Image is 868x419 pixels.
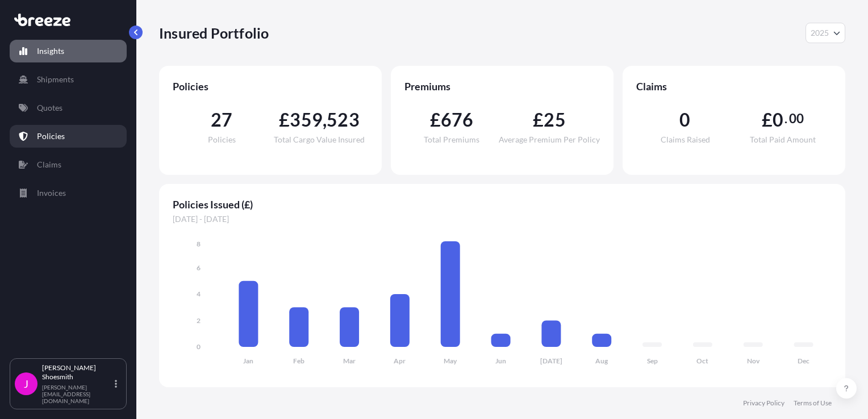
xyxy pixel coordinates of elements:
tspan: May [444,357,457,365]
span: Total Premiums [424,136,479,144]
span: 359 [290,111,323,129]
span: Total Paid Amount [750,136,816,144]
span: Total Cargo Value Insured [274,136,365,144]
span: . [784,114,787,123]
tspan: 0 [197,342,201,351]
span: 25 [544,111,565,129]
tspan: Feb [293,357,304,365]
tspan: Mar [343,357,356,365]
a: Policies [10,125,127,148]
p: Insured Portfolio [159,24,269,42]
a: Insights [10,40,127,62]
span: 2025 [811,27,829,39]
span: Premiums [404,79,600,93]
span: 00 [789,114,804,123]
p: Invoices [37,187,66,199]
span: [DATE] - [DATE] [173,213,832,225]
p: Policies [37,131,65,142]
tspan: Aug [595,357,608,365]
tspan: 8 [197,240,201,248]
span: £ [533,111,544,129]
tspan: [DATE] [540,357,562,365]
tspan: Dec [798,357,809,365]
span: Average Premium Per Policy [499,136,600,144]
p: Shipments [37,74,74,85]
span: Policies [173,79,368,93]
p: [PERSON_NAME] Shoesmith [42,363,112,382]
p: Claims [37,159,61,170]
tspan: Apr [394,357,406,365]
tspan: Nov [747,357,760,365]
tspan: 4 [197,290,201,298]
span: 676 [441,111,474,129]
a: Invoices [10,182,127,204]
tspan: 2 [197,316,201,325]
p: Quotes [37,102,62,114]
span: Claims [636,79,832,93]
tspan: Jun [495,357,506,365]
a: Privacy Policy [743,399,784,408]
span: 523 [327,111,360,129]
span: 0 [679,111,690,129]
span: Policies Issued (£) [173,198,832,211]
a: Claims [10,153,127,176]
tspan: Oct [696,357,708,365]
button: Year Selector [806,23,845,43]
span: 27 [211,111,232,129]
span: Claims Raised [661,136,710,144]
a: Terms of Use [794,399,832,408]
tspan: Sep [647,357,658,365]
p: [PERSON_NAME][EMAIL_ADDRESS][DOMAIN_NAME] [42,384,112,404]
tspan: Jan [243,357,253,365]
span: J [24,378,28,389]
tspan: 6 [197,263,201,272]
p: Insights [37,45,64,57]
span: £ [279,111,290,129]
span: £ [762,111,773,129]
span: Policies [208,136,236,144]
span: , [323,111,327,129]
a: Quotes [10,97,127,119]
span: 0 [773,111,783,129]
a: Shipments [10,68,127,91]
span: £ [430,111,441,129]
